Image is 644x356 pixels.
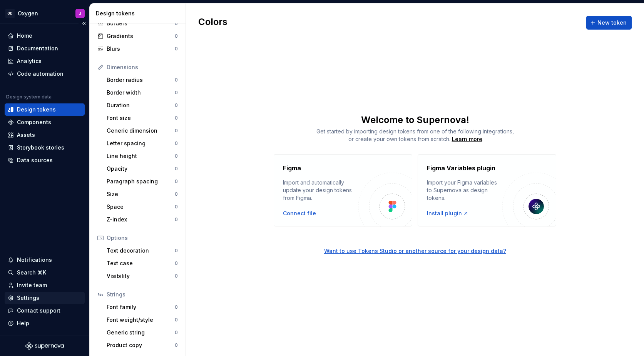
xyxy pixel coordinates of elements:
a: Install plugin [427,210,469,217]
div: Oxygen [18,10,38,17]
button: Want to use Tokens Studio or another source for your design data? [324,247,506,255]
div: 0 [175,304,178,310]
div: 0 [175,128,178,134]
button: Help [5,317,85,329]
a: Generic dimension0 [104,125,181,137]
div: 0 [175,102,178,108]
div: Font family [107,303,175,311]
a: Generic string0 [104,326,181,339]
a: Text case0 [104,257,181,269]
div: Notifications [17,256,52,264]
div: Size [107,190,175,198]
div: Blurs [107,45,175,53]
div: 0 [175,46,178,52]
a: Analytics [5,55,85,67]
div: Dimensions [107,63,178,71]
a: Border width0 [104,87,181,99]
a: Duration0 [104,99,181,111]
a: Design tokens [5,103,85,116]
div: Code automation [17,70,64,78]
div: Text decoration [107,247,175,255]
div: Space [107,203,175,211]
a: Font family0 [104,301,181,313]
a: Letter spacing0 [104,137,181,150]
button: Search ⌘K [5,266,85,279]
h2: Colors [198,16,227,30]
a: Settings [5,292,85,304]
div: Import and automatically update your design tokens from Figma. [283,179,358,202]
div: Welcome to Supernova! [186,114,644,126]
div: Z-index [107,216,175,223]
a: Text decoration0 [104,245,181,257]
div: Font size [107,114,175,122]
div: Strings [107,291,178,298]
div: Borders [107,20,175,27]
a: Font size0 [104,112,181,124]
div: Gradients [107,32,175,40]
div: 0 [175,248,178,254]
div: Storybook stories [17,144,64,151]
div: 0 [175,178,178,185]
span: New token [597,19,627,27]
a: Space0 [104,201,181,213]
button: GDOxygenJ [2,5,88,22]
div: 0 [175,166,178,172]
div: Duration [107,101,175,109]
svg: Supernova Logo [25,342,64,350]
a: Code automation [5,68,85,80]
a: Size0 [104,188,181,200]
a: Home [5,30,85,42]
h4: Figma [283,163,301,173]
div: Design tokens [17,106,56,113]
div: Invite team [17,281,47,289]
div: 0 [175,153,178,159]
button: Connect file [283,210,316,217]
div: 0 [175,273,178,279]
div: 0 [175,204,178,210]
div: Design system data [6,94,52,100]
div: Contact support [17,307,60,314]
span: Get started by importing design tokens from one of the following integrations, or create your own... [316,128,514,142]
a: Border radius0 [104,74,181,86]
a: Documentation [5,42,85,55]
div: Data sources [17,156,53,164]
div: 0 [175,317,178,323]
div: 0 [175,90,178,96]
a: Data sources [5,154,85,166]
a: Components [5,116,85,128]
a: Want to use Tokens Studio or another source for your design data? [186,226,644,255]
div: 0 [175,33,178,39]
div: 0 [175,260,178,266]
div: Analytics [17,57,42,65]
a: Opacity0 [104,163,181,175]
div: Line height [107,152,175,160]
a: Line height0 [104,150,181,162]
div: Paragraph spacing [107,178,175,185]
a: Blurs0 [94,43,181,55]
div: 0 [175,191,178,197]
div: Border radius [107,76,175,84]
div: 0 [175,140,178,146]
div: Letter spacing [107,140,175,147]
div: 0 [175,329,178,336]
div: Product copy [107,341,175,349]
div: Generic string [107,329,175,336]
a: Storybook stories [5,141,85,154]
div: 0 [175,20,178,27]
button: Collapse sidebar [79,18,89,29]
div: Search ⌘K [17,269,46,276]
div: Help [17,319,29,327]
div: Settings [17,294,39,302]
div: Font weight/style [107,316,175,324]
div: Design tokens [96,10,182,17]
div: Options [107,234,178,242]
div: Documentation [17,45,58,52]
div: Visibility [107,272,175,280]
div: Learn more [452,135,482,143]
div: J [79,10,81,17]
a: Assets [5,129,85,141]
div: Border width [107,89,175,96]
button: Notifications [5,254,85,266]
